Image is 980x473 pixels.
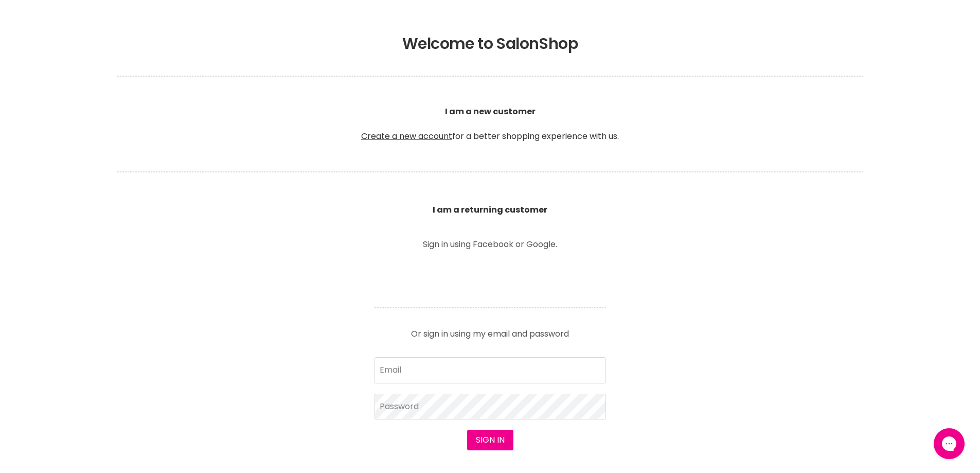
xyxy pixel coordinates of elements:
[375,263,606,291] iframe: Social Login Buttons
[929,425,970,463] iframe: Gorgias live chat messenger
[117,34,863,53] h1: Welcome to SalonShop
[467,430,513,450] button: Sign in
[375,322,606,338] p: Or sign in using my email and password
[375,240,606,249] p: Sign in using Facebook or Google.
[117,81,863,167] p: for a better shopping experience with us.
[445,106,536,117] b: I am a new customer
[361,130,452,142] a: Create a new account
[433,204,547,216] b: I am a returning customer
